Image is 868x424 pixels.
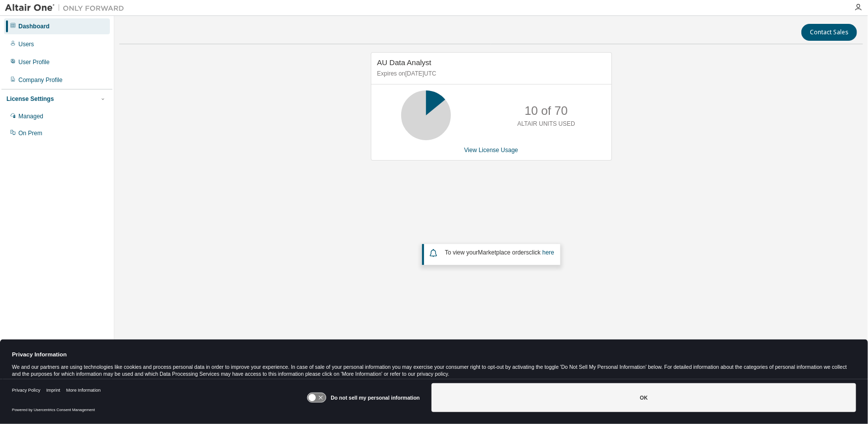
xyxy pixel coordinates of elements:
[518,120,575,128] p: ALTAIR UNITS USED
[478,249,529,256] em: Marketplace orders
[524,102,568,119] p: 10 of 70
[377,70,603,78] p: Expires on [DATE] UTC
[445,249,554,256] span: To view your click
[18,58,50,66] div: User Profile
[801,24,857,41] button: Contact Sales
[18,129,42,137] div: On Prem
[464,147,519,154] a: View License Usage
[18,22,50,30] div: Dashboard
[377,58,432,67] span: AU Data Analyst
[18,76,63,84] div: Company Profile
[542,249,554,256] a: here
[18,40,34,48] div: Users
[5,3,129,13] img: Altair One
[6,95,54,103] div: License Settings
[18,112,43,120] div: Managed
